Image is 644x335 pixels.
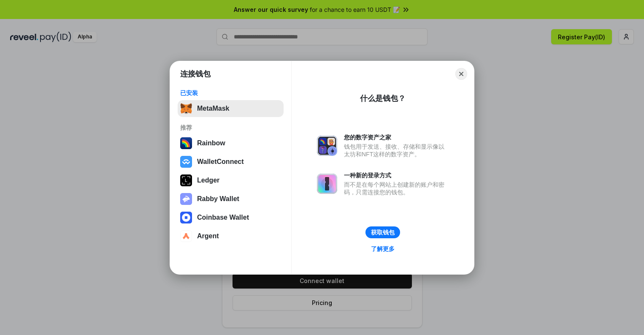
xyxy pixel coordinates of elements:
div: Rainbow [197,139,225,147]
div: Rabby Wallet [197,195,239,203]
div: 获取钱包 [371,229,395,236]
button: Argent [178,228,284,245]
div: WalletConnect [197,158,244,166]
div: Ledger [197,177,219,184]
img: svg+xml,%3Csvg%20xmlns%3D%22http%3A%2F%2Fwww.w3.org%2F2000%2Fsvg%22%20fill%3D%22none%22%20viewBox... [180,193,192,205]
div: 什么是钱包？ [360,93,406,103]
h1: 连接钱包 [180,69,211,79]
button: Close [455,68,467,80]
div: 一种新的登录方式 [344,172,449,179]
button: Rabby Wallet [178,191,284,207]
img: svg+xml,%3Csvg%20xmlns%3D%22http%3A%2F%2Fwww.w3.org%2F2000%2Fsvg%22%20fill%3D%22none%22%20viewBox... [317,136,337,156]
img: svg+xml,%3Csvg%20fill%3D%22none%22%20height%3D%2233%22%20viewBox%3D%220%200%2035%2033%22%20width%... [180,103,192,114]
img: svg+xml,%3Csvg%20xmlns%3D%22http%3A%2F%2Fwww.w3.org%2F2000%2Fsvg%22%20width%3D%2228%22%20height%3... [180,174,192,186]
img: svg+xml,%3Csvg%20width%3D%22120%22%20height%3D%22120%22%20viewBox%3D%220%200%20120%20120%22%20fil... [180,137,192,149]
div: 推荐 [180,124,281,131]
button: Coinbase Wallet [178,209,284,226]
div: 您的数字资产之家 [344,133,449,141]
img: svg+xml,%3Csvg%20width%3D%2228%22%20height%3D%2228%22%20viewBox%3D%220%200%2028%2028%22%20fill%3D... [180,212,192,223]
button: Rainbow [178,135,284,152]
img: svg+xml,%3Csvg%20xmlns%3D%22http%3A%2F%2Fwww.w3.org%2F2000%2Fsvg%22%20fill%3D%22none%22%20viewBox... [317,174,337,194]
div: MetaMask [197,105,229,112]
button: WalletConnect [178,153,284,170]
img: svg+xml,%3Csvg%20width%3D%2228%22%20height%3D%2228%22%20viewBox%3D%220%200%2028%2028%22%20fill%3D... [180,156,192,168]
div: 而不是在每个网站上创建新的账户和密码，只需连接您的钱包。 [344,181,449,196]
div: Coinbase Wallet [197,214,249,221]
div: 已安装 [180,89,281,97]
button: Ledger [178,172,284,189]
button: 获取钱包 [365,226,400,238]
div: 了解更多 [371,245,395,253]
div: Argent [197,232,219,240]
button: MetaMask [178,100,284,117]
div: 钱包用于发送、接收、存储和显示像以太坊和NFT这样的数字资产。 [344,143,449,158]
img: svg+xml,%3Csvg%20width%3D%2228%22%20height%3D%2228%22%20viewBox%3D%220%200%2028%2028%22%20fill%3D... [180,230,192,242]
a: 了解更多 [366,243,400,254]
